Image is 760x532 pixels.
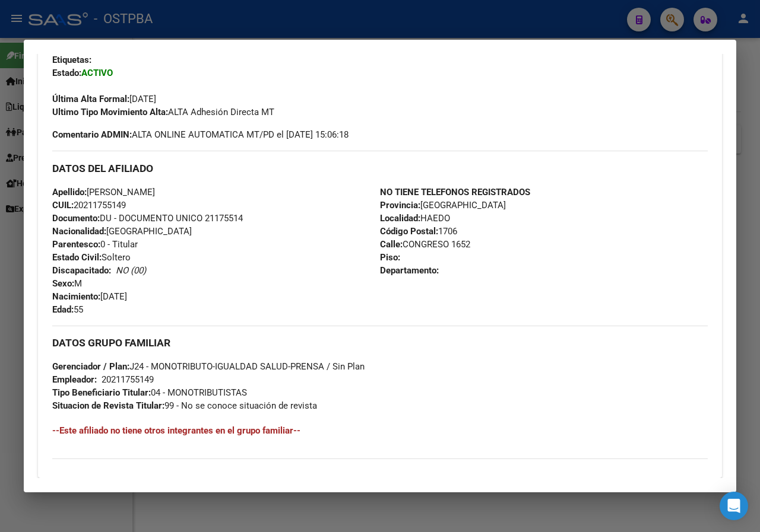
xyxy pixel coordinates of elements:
span: Soltero [52,252,131,263]
strong: Nacionalidad: [52,226,106,237]
strong: Estado: [52,68,81,78]
strong: Discapacitado: [52,265,111,276]
div: 20211755149 [102,373,154,386]
strong: Nacimiento: [52,291,100,302]
span: [GEOGRAPHIC_DATA] [52,226,192,237]
strong: Gerenciador / Plan: [52,361,129,372]
span: [DATE] [52,94,156,104]
strong: Calle: [380,239,403,250]
span: CONGRESO 1652 [380,239,470,250]
strong: Edad: [52,304,74,315]
strong: Última Alta Formal: [52,94,129,104]
strong: Código Postal: [380,226,438,237]
strong: Empleador: [52,374,97,385]
strong: NO TIENE TELEFONOS REGISTRADOS [380,187,530,197]
strong: Sexo: [52,278,74,289]
span: 04 - MONOTRIBUTISTAS [52,387,247,398]
span: ALTA Adhesión Directa MT [52,107,274,117]
span: 55 [52,304,83,315]
strong: Etiquetas: [52,55,91,65]
strong: Ultimo Tipo Movimiento Alta: [52,107,168,117]
span: 1706 [380,226,457,237]
span: [PERSON_NAME] [52,187,155,197]
h3: DATOS GRUPO FAMILIAR [52,336,708,349]
strong: Tipo Beneficiario Titular: [52,387,151,398]
span: HAEDO [380,213,450,224]
div: Open Intercom Messenger [720,492,748,520]
span: DU - DOCUMENTO UNICO 21175514 [52,213,243,224]
strong: Documento: [52,213,100,224]
span: [DATE] [52,291,127,302]
span: J24 - MONOTRIBUTO-IGUALDAD SALUD-PRENSA / Sin Plan [52,361,365,372]
span: M [52,278,82,289]
strong: Departamento: [380,265,439,276]
span: [GEOGRAPHIC_DATA] [380,200,506,211]
strong: Apellido: [52,187,87,197]
h4: --Este afiliado no tiene otros integrantes en el grupo familiar-- [52,424,708,437]
i: NO (00) [116,265,146,276]
strong: Estado Civil: [52,252,102,263]
span: 20211755149 [52,200,126,211]
span: 99 - No se conoce situación de revista [52,400,317,411]
strong: CUIL: [52,200,74,211]
strong: Situacion de Revista Titular: [52,400,164,411]
strong: Parentesco: [52,239,100,250]
span: 0 - Titular [52,239,138,250]
span: ALTA ONLINE AUTOMATICA MT/PD el [DATE] 15:06:18 [52,128,349,141]
h3: DATOS DEL AFILIADO [52,162,708,175]
strong: ACTIVO [81,68,113,78]
strong: Comentario ADMIN: [52,129,132,140]
strong: Provincia: [380,200,420,211]
strong: Localidad: [380,213,420,224]
strong: Piso: [380,252,400,263]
